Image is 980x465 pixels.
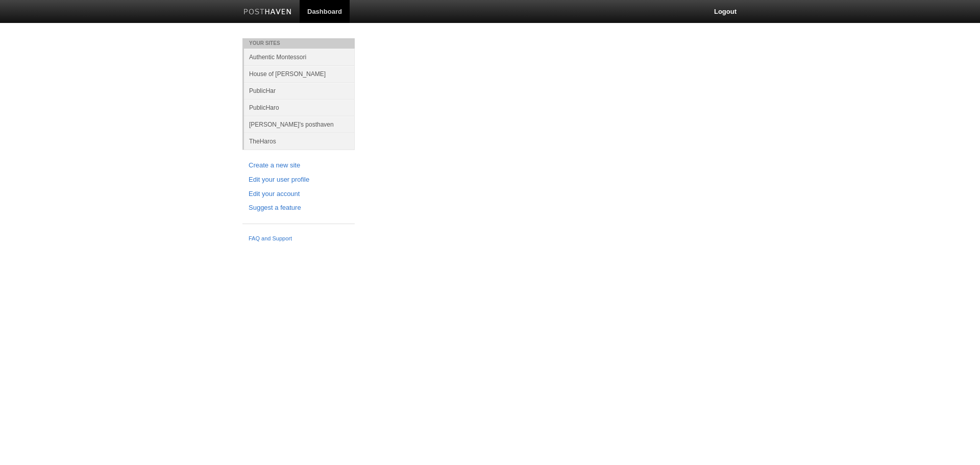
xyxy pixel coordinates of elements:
[244,82,355,99] a: PublicHar
[244,133,355,150] a: TheHaros
[249,175,349,185] a: Edit your user profile
[244,65,355,82] a: House of [PERSON_NAME]
[249,160,349,171] a: Create a new site
[249,234,349,243] a: FAQ and Support
[244,48,355,65] a: Authentic Montessori
[244,99,355,116] a: PublicHaro
[242,38,355,48] li: Your Sites
[244,116,355,133] a: [PERSON_NAME]'s posthaven
[249,203,349,213] a: Suggest a feature
[249,189,349,200] a: Edit your account
[243,9,292,16] img: Posthaven-bar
